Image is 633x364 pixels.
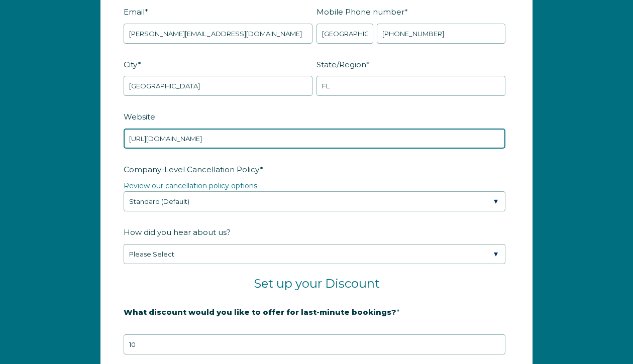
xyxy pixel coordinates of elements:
[124,109,155,125] span: Website
[124,324,281,333] strong: 20% is recommended, minimum of 10%
[124,224,231,240] span: How did you hear about us?
[124,181,257,190] a: Review our cancellation policy options
[316,4,404,20] span: Mobile Phone number
[124,57,138,72] span: City
[254,276,380,291] span: Set up your Discount
[316,57,366,72] span: State/Region
[124,4,145,20] span: Email
[124,307,396,317] strong: What discount would you like to offer for last-minute bookings?
[124,162,260,177] span: Company-Level Cancellation Policy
